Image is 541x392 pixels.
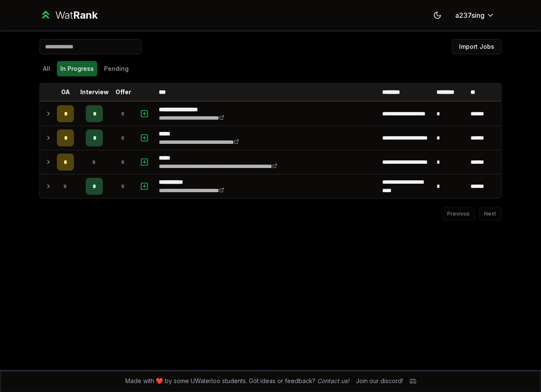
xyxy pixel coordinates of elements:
[452,39,502,54] button: Import Jobs
[39,8,98,22] a: WatRank
[125,377,349,385] span: Made with ❤️ by some UWaterloo students. Got ideas or feedback?
[317,377,349,384] a: Contact us!
[61,88,70,96] p: OA
[80,88,109,96] p: Interview
[57,61,97,76] button: In Progress
[55,8,98,22] div: Wat
[101,61,132,76] button: Pending
[356,377,403,385] div: Join our discord!
[455,10,485,20] span: a237sing
[73,9,98,21] span: Rank
[116,88,131,96] p: Offer
[448,8,502,23] button: a237sing
[39,61,54,76] button: All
